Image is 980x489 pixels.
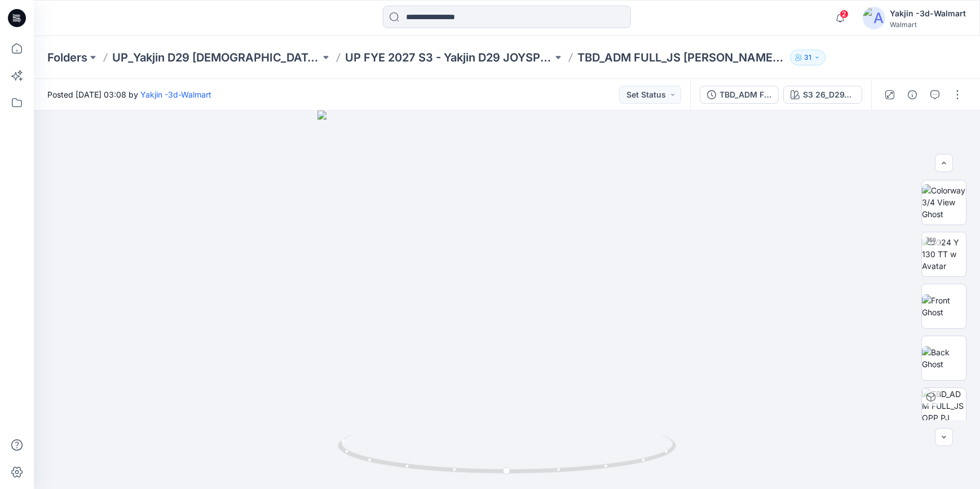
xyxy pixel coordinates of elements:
div: S3 26_D29_JS_JOIE DE VIVRE G v1 rptcc_CW17_BERRY MAUVE_WM/S3 26_D29_JS_GINGHAM DITSY FLORAL v1 rp... [803,89,855,101]
img: Colorway 3/4 View Ghost [922,184,966,220]
img: Front Ghost [922,294,966,318]
a: UP_Yakjin D29 [DEMOGRAPHIC_DATA] Sleep [112,50,320,65]
div: TBD_ADM FULL_JS [PERSON_NAME] SET [719,89,771,101]
button: S3 26_D29_JS_JOIE DE VIVRE G v1 rptcc_CW17_BERRY MAUVE_WM/S3 26_D29_JS_GINGHAM DITSY FLORAL v1 rp... [783,86,862,104]
span: Posted [DATE] 03:08 by [47,89,211,100]
img: TBD_ADM FULL_JS OPP PJ SET S3 26_D29_JS_JOIE DE VIVRE G v1 rptcc_CW17_BERRY MAUVE_WM/S3 26_D29_JS... [922,388,966,432]
button: TBD_ADM FULL_JS [PERSON_NAME] SET [700,86,779,104]
div: Walmart [890,20,966,29]
span: 2 [840,10,849,19]
a: UP FYE 2027 S3 - Yakjin D29 JOYSPUN [DEMOGRAPHIC_DATA] Sleepwear [345,50,553,65]
a: Yakjin -3d-Walmart [140,90,211,99]
a: Folders [47,50,87,65]
img: avatar [863,7,885,29]
p: TBD_ADM FULL_JS [PERSON_NAME] SET [577,50,785,65]
button: 31 [790,50,826,65]
div: Yakjin -3d-Walmart [890,7,966,20]
p: 31 [804,51,811,64]
button: Details [903,86,921,104]
img: Back Ghost [922,346,966,370]
img: 2024 Y 130 TT w Avatar [922,236,966,272]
